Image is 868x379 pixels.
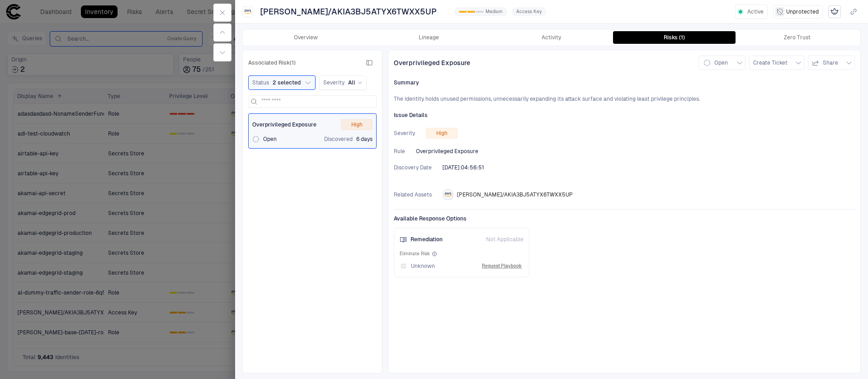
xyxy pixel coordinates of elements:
button: Lineage [368,31,491,44]
div: AWS [244,8,251,15]
span: Rule [394,148,405,155]
div: 9/4/2025 11:56:51 (GMT+00:00 UTC) [443,164,484,171]
button: Share [808,56,855,70]
button: [PERSON_NAME]/AKIA3BJ5ATYX6TWXX5UP [259,5,449,19]
button: Overview [245,31,368,44]
button: Activity [490,31,613,44]
button: Request Playbook [480,261,524,271]
span: Open [714,59,728,66]
span: [PERSON_NAME]/AKIA3BJ5ATYX6TWXX5UP [260,6,437,17]
div: 1 [467,11,475,13]
span: Unprotected [786,8,819,15]
span: All [348,79,355,86]
span: [DATE] 04:56:51 [443,164,484,171]
span: Access Key [516,9,542,15]
div: Zero Trust [784,34,811,41]
span: Overprivileged Exposure [416,148,478,155]
div: Risks (1) [664,34,685,41]
span: [PERSON_NAME]/AKIA3BJ5ATYX6TWXX5UP [457,191,573,198]
span: Related Assets [394,191,432,198]
span: The identity holds unused permissions, unnecessarily expanding its attack surface and violating l... [394,95,700,103]
span: Available Response Options [394,215,855,222]
span: Not Applicable [486,236,524,243]
span: Unknown [411,262,435,270]
span: Eliminate Risk [400,251,430,257]
span: Severity [323,79,344,86]
span: Medium [486,9,503,15]
div: 0 [459,11,467,13]
span: Issue Details [394,112,428,119]
span: Remediation [410,236,443,243]
span: Summary [394,79,419,86]
span: Overprivileged Exposure [394,59,470,67]
span: Open [263,136,277,143]
span: Status [252,79,269,86]
span: Associated Risk (1) [248,59,296,66]
span: Discovery Date [394,164,432,171]
div: 2 [476,11,484,13]
button: Open [698,56,745,70]
span: Overprivileged Exposure [252,121,316,128]
span: 2 selected [273,79,301,86]
button: Create Ticket [749,56,804,70]
button: Status2 selected [248,75,316,90]
span: High [436,130,448,137]
span: Active [747,8,764,15]
span: Severity [394,130,415,137]
div: AWS [444,191,452,198]
div: Mark as Crown Jewel [828,5,841,18]
span: Discovered [324,136,353,143]
span: High [351,121,363,128]
span: Create Ticket [753,59,788,66]
span: 6 days [356,136,373,143]
span: Share [823,59,838,66]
